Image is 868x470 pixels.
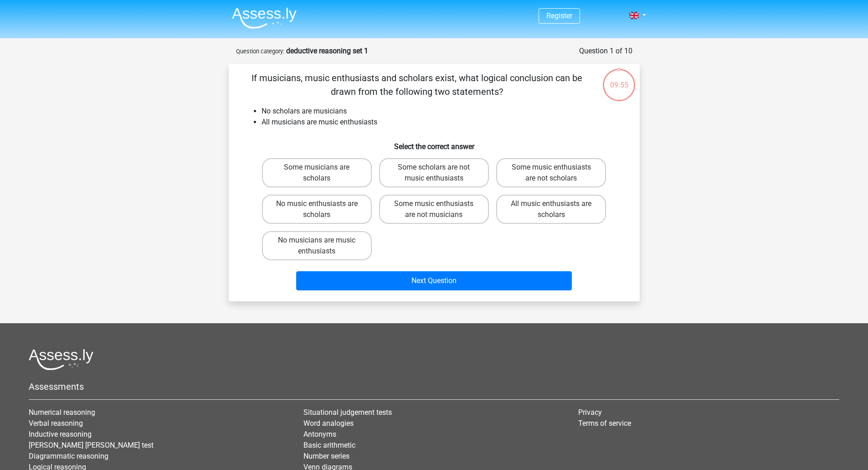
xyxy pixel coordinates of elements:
label: Some music enthusiasts are not musicians [379,195,489,224]
label: Some music enthusiasts are not scholars [496,158,606,187]
a: Numerical reasoning [29,408,95,417]
div: 09:55 [602,68,636,91]
li: No scholars are musicians [262,106,625,117]
a: Verbal reasoning [29,419,83,428]
p: If musicians, music enthusiasts and scholars exist, what logical conclusion can be drawn from the... [243,71,591,98]
h5: Assessments [29,381,839,392]
li: All musicians are music enthusiasts [262,117,625,128]
img: Assessly logo [29,349,93,370]
small: Question category: [236,48,284,55]
a: Word analogies [303,419,354,428]
a: Basic arithmetic [303,441,355,449]
a: Number series [303,452,349,460]
strong: deductive reasoning set 1 [286,46,368,55]
img: Assessly [232,7,297,29]
div: Question 1 of 10 [579,46,632,57]
a: Privacy [578,408,602,417]
a: Inductive reasoning [29,430,92,439]
h6: Select the correct answer [243,135,625,151]
a: Antonyms [303,430,336,439]
label: No musicians are music enthusiasts [262,231,372,260]
a: Diagrammatic reasoning [29,452,108,460]
label: Some musicians are scholars [262,158,372,187]
a: [PERSON_NAME] [PERSON_NAME] test [29,441,154,449]
label: Some scholars are not music enthusiasts [379,158,489,187]
a: Terms of service [578,419,631,428]
button: Next Question [296,271,572,290]
a: Situational judgement tests [303,408,392,417]
label: All music enthusiasts are scholars [496,195,606,224]
a: Register [546,11,572,20]
label: No music enthusiasts are scholars [262,195,372,224]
